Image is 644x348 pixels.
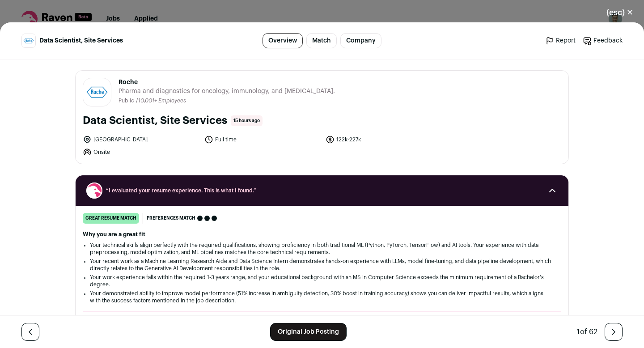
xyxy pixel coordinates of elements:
[90,258,554,272] li: Your recent work as a Machine Learning Research Aide and Data Science Intern demonstrates hands-o...
[340,33,381,48] a: Company
[39,36,123,45] span: Data Scientist, Site Services
[231,115,263,126] span: 15 hours ago
[596,3,644,22] button: Close modal
[83,148,199,157] li: Onsite
[83,135,199,144] li: [GEOGRAPHIC_DATA]
[119,78,335,87] span: Roche
[90,242,554,256] li: Your technical skills align perfectly with the required qualifications, showing proficiency in bo...
[106,187,538,194] span: “I evaluated your resume experience. This is what I found.”
[136,98,186,104] li: /
[90,274,554,288] li: Your work experience falls within the required 1-3 years range, and your educational background w...
[90,290,554,304] li: Your demonstrated ability to improve model performance (51% increase in ambiguity detection, 30% ...
[119,87,335,96] span: Pharma and diagnostics for oncology, immunology, and [MEDICAL_DATA].
[270,323,347,341] a: Original Job Posting
[577,328,580,335] span: 1
[583,36,623,45] a: Feedback
[577,327,597,337] div: of 62
[83,213,139,224] div: great resume match
[83,231,561,238] h2: Why you are a great fit
[263,33,303,48] a: Overview
[306,33,337,48] a: Match
[83,78,111,106] img: c5e9496f2d19f68810e3499038846a0de8b90eb90416f7c23cb810e32c3d3e34.jpg
[119,98,136,104] li: Public
[326,135,442,144] li: 122k-227k
[138,98,186,103] span: 10,001+ Employees
[545,36,576,45] a: Report
[22,34,35,47] img: c5e9496f2d19f68810e3499038846a0de8b90eb90416f7c23cb810e32c3d3e34.jpg
[204,135,321,144] li: Full time
[83,114,227,128] h1: Data Scientist, Site Services
[147,214,195,223] span: Preferences match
